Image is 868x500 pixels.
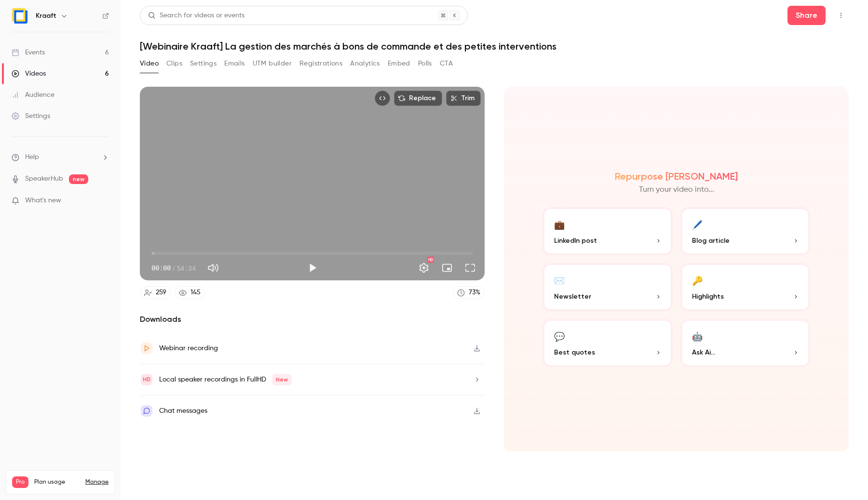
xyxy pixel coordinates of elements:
[554,236,597,246] span: LinkedIn post
[692,291,724,302] span: Highlights
[692,236,730,246] span: Blog article
[140,314,485,325] h2: Downloads
[542,263,673,311] button: ✉️Newsletter
[12,152,109,162] li: help-dropdown-opener
[303,258,322,277] button: Play
[176,263,196,273] span: 54:34
[418,56,432,71] button: Polls
[615,171,738,182] h2: Repurpose [PERSON_NAME]
[140,56,159,71] button: Video
[97,197,109,205] iframe: Noticeable Trigger
[469,288,480,298] div: 73 %
[680,319,811,367] button: 🤖Ask Ai...
[25,152,39,162] span: Help
[36,11,56,21] h6: Kraaft
[350,56,380,71] button: Analytics
[25,174,63,184] a: SpeakerHub
[12,69,46,79] div: Videos
[166,56,182,71] button: Clips
[253,56,292,71] button: UTM builder
[414,258,434,277] button: Settings
[787,6,826,25] button: Share
[159,342,218,354] div: Webinar recording
[272,374,292,385] span: New
[542,207,673,255] button: 💼LinkedIn post
[833,8,849,23] button: Top Bar Actions
[25,196,61,206] span: What's new
[554,217,565,232] div: 💼
[190,56,217,71] button: Settings
[203,258,223,277] button: Mute
[639,184,714,196] p: Turn your video into...
[554,291,591,302] span: Newsletter
[156,288,166,298] div: 259
[140,286,171,299] a: 259
[692,273,703,288] div: 🔑
[148,11,244,21] div: Search for videos or events
[680,207,811,255] button: 🖊️Blog article
[299,56,342,71] button: Registrations
[427,257,434,263] div: HD
[461,258,480,277] button: Full screen
[692,217,703,232] div: 🖊️
[554,347,595,357] span: Best quotes
[159,405,207,417] div: Chat messages
[175,286,205,299] a: 145
[692,329,703,343] div: 🤖
[151,263,171,273] span: 00:00
[140,40,849,52] h1: [Webinaire Kraaft] La gestion des marchés à bons de commande et des petites interventions
[85,478,108,486] a: Manage
[446,91,481,106] button: Trim
[12,111,50,121] div: Settings
[34,478,80,486] span: Plan usage
[542,319,673,367] button: 💬Best quotes
[12,90,54,100] div: Audience
[375,91,390,106] button: Embed video
[190,288,201,298] div: 145
[12,476,28,488] span: Pro
[440,56,453,71] button: CTA
[224,56,244,71] button: Emails
[69,174,88,184] span: new
[151,263,196,273] div: 00:00
[680,263,811,311] button: 🔑Highlights
[172,263,176,273] span: /
[12,8,27,24] img: Kraaft
[394,91,442,106] button: Replace
[12,48,45,57] div: Events
[692,347,715,357] span: Ask Ai...
[159,374,292,385] div: Local speaker recordings in FullHD
[554,273,565,288] div: ✉️
[437,258,457,277] button: Turn on miniplayer
[554,329,565,343] div: 💬
[453,286,485,299] a: 73%
[388,56,410,71] button: Embed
